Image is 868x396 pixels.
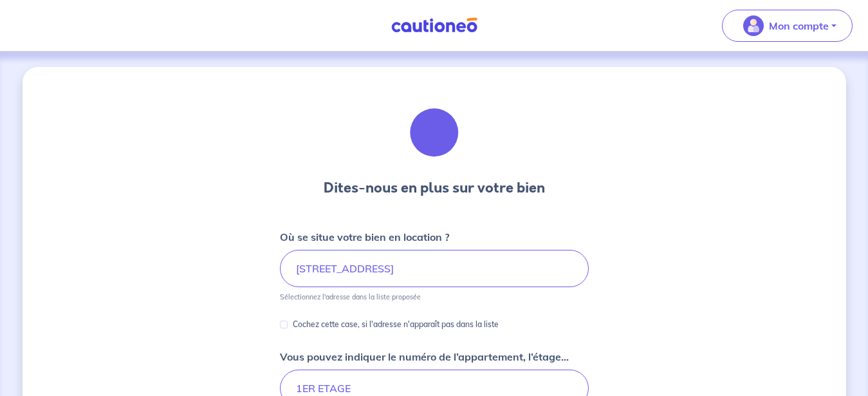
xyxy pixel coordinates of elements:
[769,18,829,33] p: Mon compte
[280,229,449,245] p: Où se situe votre bien en location ?
[280,349,569,364] p: Vous pouvez indiquer le numéro de l’appartement, l’étage...
[722,10,853,42] button: illu_account_valid_menu.svgMon compte
[400,98,469,167] img: illu_houses.svg
[324,178,545,198] h3: Dites-nous en plus sur votre bien
[386,17,483,33] img: Cautioneo
[743,15,764,36] img: illu_account_valid_menu.svg
[293,317,499,332] p: Cochez cette case, si l'adresse n'apparaît pas dans la liste
[280,292,421,301] p: Sélectionnez l'adresse dans la liste proposée
[280,250,589,287] input: 2 rue de paris, 59000 lille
